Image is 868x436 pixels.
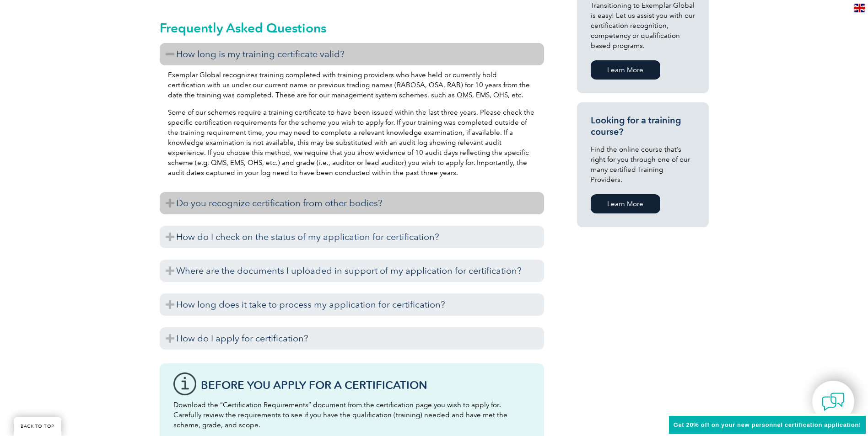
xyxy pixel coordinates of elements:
h3: How do I check on the status of my application for certification? [160,226,544,248]
h2: Frequently Asked Questions [160,21,544,35]
h3: Where are the documents I uploaded in support of my application for certification? [160,260,544,282]
a: Learn More [591,194,660,213]
h3: Looking for a training course? [591,115,695,138]
p: Find the online course that’s right for you through one of our many certified Training Providers. [591,144,695,185]
p: Exemplar Global recognizes training completed with training providers who have held or currently ... [168,70,536,100]
a: BACK TO TOP [14,417,61,436]
h3: Before You Apply For a Certification [201,379,530,391]
span: Get 20% off on your new personnel certification application! [674,421,861,428]
h3: How long is my training certificate valid? [160,43,544,65]
h3: How long does it take to process my application for certification? [160,293,544,316]
img: contact-chat.png [822,390,845,413]
p: Some of our schemes require a training certificate to have been issued within the last three year... [168,107,536,178]
img: en [854,4,865,12]
p: Transitioning to Exemplar Global is easy! Let us assist you with our certification recognition, c... [591,0,695,51]
h3: Do you recognize certification from other bodies? [160,192,544,214]
p: Download the “Certification Requirements” document from the certification page you wish to apply ... [173,400,530,430]
h3: How do I apply for certification? [160,327,544,350]
a: Learn More [591,60,660,80]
